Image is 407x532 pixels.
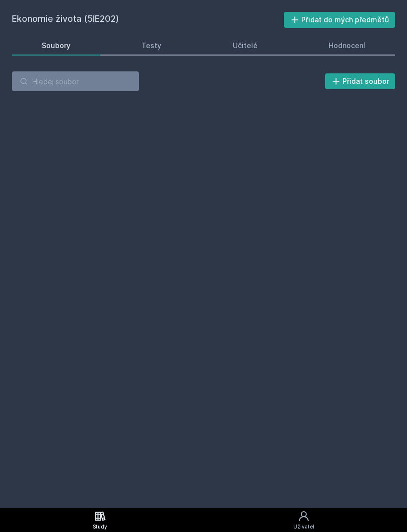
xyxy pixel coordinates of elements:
[112,36,192,56] a: Testy
[233,41,258,51] div: Učitelé
[12,71,139,91] input: Hledej soubor
[284,12,396,28] button: Přidat do mých předmětů
[293,523,314,531] div: Uživatel
[93,523,107,531] div: Study
[12,12,284,28] h2: Ekonomie života (5IE202)
[329,41,365,51] div: Hodnocení
[299,36,396,56] a: Hodnocení
[42,41,70,51] div: Soubory
[12,36,100,56] a: Soubory
[203,36,287,56] a: Učitelé
[325,73,396,89] button: Přidat soubor
[141,41,161,51] div: Testy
